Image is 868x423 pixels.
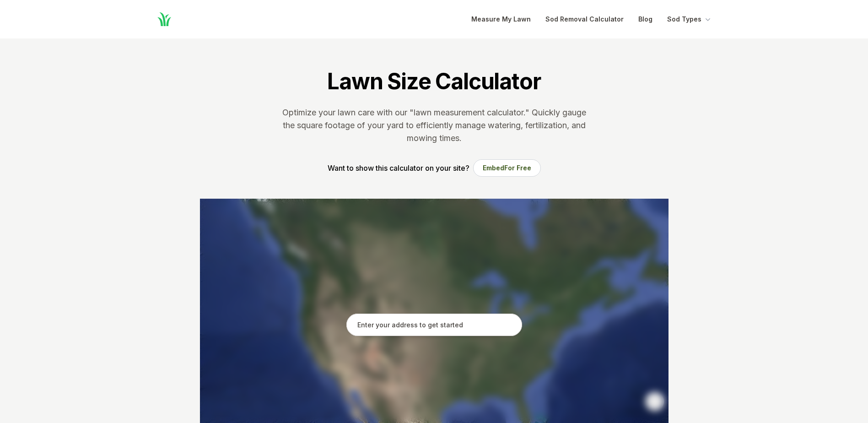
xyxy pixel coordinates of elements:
input: Enter your address to get started [346,314,522,336]
a: Sod Removal Calculator [545,14,624,25]
button: EmbedFor Free [473,159,541,177]
h1: Lawn Size Calculator [327,68,540,95]
a: Blog [638,14,652,25]
p: Want to show this calculator on your site? [328,163,469,174]
a: Measure My Lawn [471,14,531,25]
button: Sod Types [667,14,712,25]
p: Optimize your lawn care with our "lawn measurement calculator." Quickly gauge the square footage ... [280,106,588,145]
span: For Free [504,164,531,172]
